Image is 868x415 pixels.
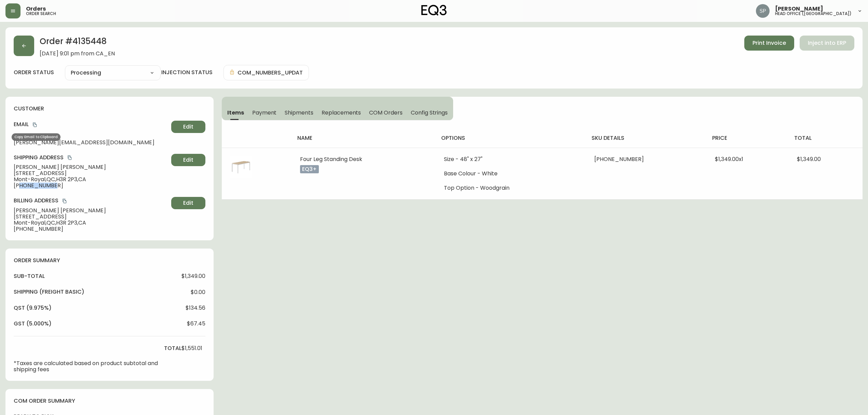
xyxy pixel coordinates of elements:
[441,134,580,142] h4: options
[322,109,361,116] span: Replacements
[300,165,319,173] p: eq3+
[171,197,205,209] button: Edit
[181,273,205,279] span: $1,349.00
[14,170,168,176] span: [STREET_ADDRESS]
[797,155,821,163] span: $1,349.00
[26,12,56,16] h5: order search
[230,156,252,178] img: 34d5b262-2a3f-4a52-b568-d6fb2c61d339Optional[Branch-Standing-Desk-Oak.jpg].jpg
[712,134,783,142] h4: price
[794,134,857,142] h4: total
[183,123,193,131] span: Edit
[14,197,168,204] h4: Billing Address
[61,198,68,204] button: copy
[171,154,205,166] button: Edit
[752,39,786,47] span: Print Invoice
[14,164,168,170] span: [PERSON_NAME] [PERSON_NAME]
[756,4,770,18] img: 0cb179e7bf3690758a1aaa5f0aafa0b4
[40,51,115,57] span: [DATE] 9:01 pm from CA_EN
[14,226,168,232] span: [PHONE_NUMBER]
[14,320,52,327] h4: gst (5.000%)
[14,121,168,128] h4: Email
[191,289,205,295] span: $0.00
[14,257,205,264] h4: order summary
[14,288,84,296] h4: Shipping ( Freight Basic )
[775,12,852,16] h5: head office ([GEOGRAPHIC_DATA])
[369,109,403,116] span: COM Orders
[14,304,52,312] h4: qst (9.975%)
[285,109,313,116] span: Shipments
[14,220,168,226] span: Mont-Royal , QC , H3R 2P3 , CA
[594,155,644,163] span: [PHONE_NUMBER]
[26,6,46,12] span: Orders
[183,199,193,207] span: Edit
[14,360,181,373] p: *Taxes are calculated based on product subtotal and shipping fees
[297,134,430,142] h4: name
[444,185,578,191] li: Top Option - Woodgrain
[40,36,115,51] h2: Order # 4135448
[14,69,54,76] label: order status
[744,36,794,51] button: Print Invoice
[227,109,244,116] span: Items
[183,156,193,164] span: Edit
[164,345,181,352] h4: total
[14,397,205,405] h4: com order summary
[14,272,45,280] h4: sub-total
[252,109,277,116] span: Payment
[14,154,168,161] h4: Shipping Address
[14,176,168,183] span: Mont-Royal , QC , H3R 2P3 , CA
[186,305,205,311] span: $134.56
[14,139,168,146] span: [PERSON_NAME][EMAIL_ADDRESS][DOMAIN_NAME]
[592,134,701,142] h4: sku details
[444,171,578,177] li: Base Colour - White
[300,155,362,163] span: Four Leg Standing Desk
[715,155,743,163] span: $1,349.00 x 1
[161,69,213,76] h4: injection status
[181,345,202,351] span: $1,551.01
[14,214,168,220] span: [STREET_ADDRESS]
[775,6,823,12] span: [PERSON_NAME]
[14,183,168,189] span: [PHONE_NUMBER]
[444,156,578,162] li: Size - 48" x 27"
[14,207,168,214] span: [PERSON_NAME] [PERSON_NAME]
[66,154,73,161] button: copy
[171,121,205,133] button: Edit
[421,5,447,16] img: logo
[31,121,38,128] button: copy
[187,321,205,327] span: $67.45
[14,105,205,112] h4: customer
[411,109,448,116] span: Config Strings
